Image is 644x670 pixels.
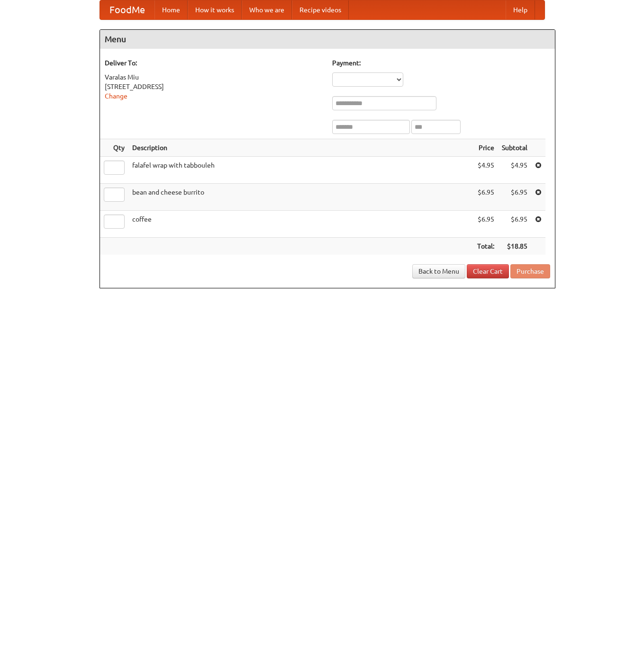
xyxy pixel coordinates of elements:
td: $6.95 [498,211,531,238]
a: Change [105,92,127,100]
a: How it works [188,0,242,19]
a: FoodMe [100,0,154,19]
a: Help [506,0,535,19]
a: Home [154,0,188,19]
td: bean and cheese burrito [128,184,473,211]
td: $4.95 [473,157,498,184]
th: Subtotal [498,139,531,157]
a: Who we are [242,0,292,19]
th: Description [128,139,473,157]
td: falafel wrap with tabbouleh [128,157,473,184]
td: coffee [128,211,473,238]
th: Qty [100,139,128,157]
button: Purchase [510,264,550,278]
a: Back to Menu [412,264,465,278]
h5: Deliver To: [105,58,323,68]
div: Varalas Miu [105,72,323,82]
h4: Menu [100,30,555,49]
th: $18.85 [498,238,531,255]
h5: Payment: [332,58,550,68]
td: $4.95 [498,157,531,184]
td: $6.95 [473,211,498,238]
td: $6.95 [498,184,531,211]
th: Total: [473,238,498,255]
a: Recipe videos [292,0,349,19]
a: Clear Cart [467,264,509,278]
th: Price [473,139,498,157]
td: $6.95 [473,184,498,211]
div: [STREET_ADDRESS] [105,82,323,91]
